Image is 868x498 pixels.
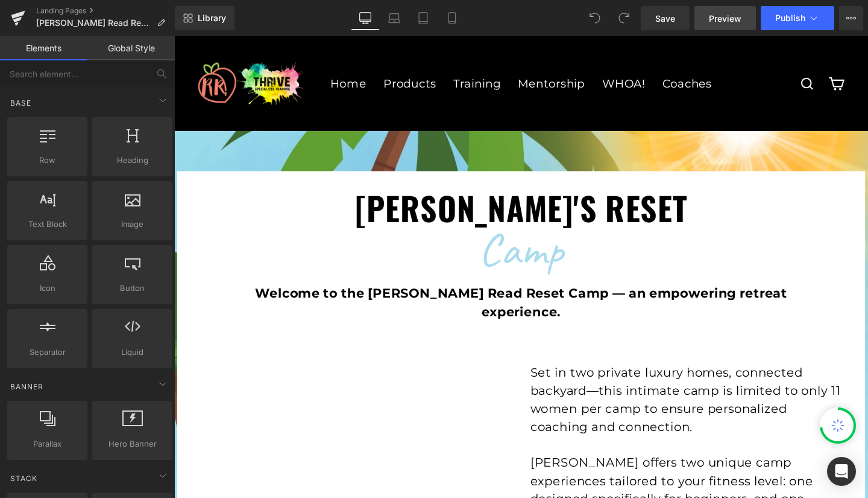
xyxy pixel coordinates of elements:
[374,344,708,420] p: Set in two private luxury homes, connected backyard—this intimate camp is limited to only 11 wome...
[12,188,717,260] p: Camp
[441,36,504,63] a: WHOA!
[504,36,574,63] a: Coaches
[12,160,717,200] h1: [PERSON_NAME]'s Reset
[175,6,234,30] a: New Library
[438,6,467,30] a: Mobile
[694,6,756,30] a: Preview
[11,282,84,295] span: Icon
[612,6,636,30] button: Redo
[11,154,84,167] span: Row
[145,18,585,81] div: Primary
[351,6,380,30] a: Desktop
[9,473,39,484] span: Stack
[36,18,152,28] span: [PERSON_NAME] Read Reset Camp
[583,6,607,30] button: Undo
[380,6,409,30] a: Laptop
[839,6,863,30] button: More
[96,154,169,167] span: Heading
[775,13,805,23] span: Publish
[761,6,834,30] button: Publish
[827,457,856,486] div: Open Intercom Messenger
[36,6,175,16] a: Landing Pages
[96,218,169,231] span: Image
[11,218,84,231] span: Text Block
[211,36,285,63] a: Products
[96,346,169,359] span: Liquid
[655,12,675,25] span: Save
[24,26,137,73] img: Ryan Read Thrive
[155,36,211,63] a: Home
[709,12,741,25] span: Preview
[9,97,33,109] span: Base
[96,282,169,295] span: Button
[9,381,45,392] span: Banner
[96,438,169,450] span: Hero Banner
[87,36,175,60] a: Global Style
[85,262,644,298] strong: Welcome to the [PERSON_NAME] Read Reset Camp — an empowering retreat experience.
[285,36,352,63] a: Training
[352,36,441,63] a: Mentorship
[198,13,226,24] span: Library
[11,438,84,450] span: Parallax
[409,6,438,30] a: Tablet
[11,346,84,359] span: Separator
